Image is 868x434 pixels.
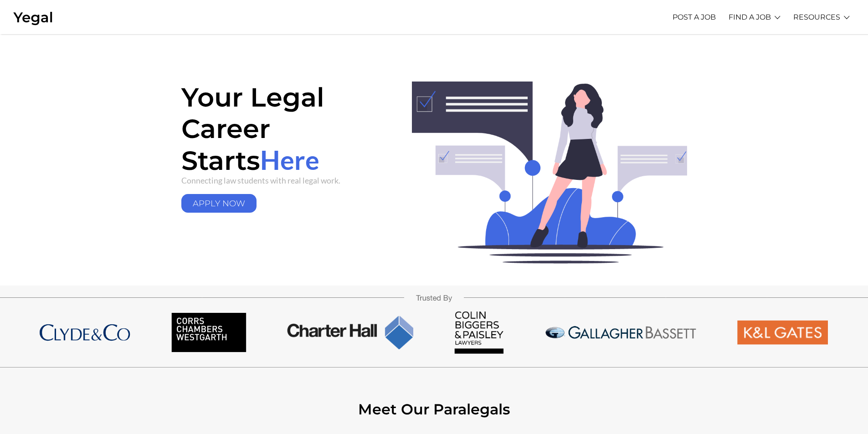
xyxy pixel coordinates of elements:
[673,5,716,30] a: POST A JOB
[793,5,840,30] a: RESOURCES
[181,194,257,213] a: APPLY NOW
[260,144,319,175] span: Here
[729,5,771,30] a: FIND A JOB
[181,176,384,185] p: Connecting law students with real legal work.
[398,82,687,264] img: header-img
[181,82,384,176] h1: Your Legal Career Starts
